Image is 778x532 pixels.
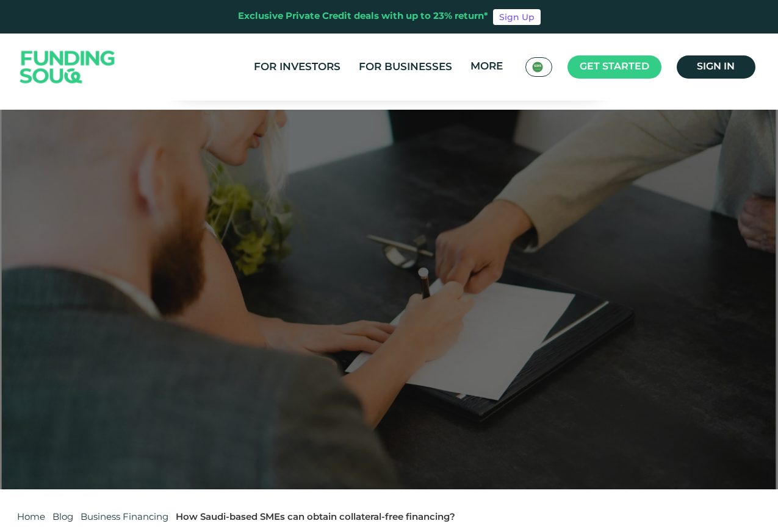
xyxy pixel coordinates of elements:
[356,57,455,77] a: For Businesses
[470,62,503,72] span: More
[697,62,735,71] span: Sign in
[238,10,488,24] div: Exclusive Private Credit deals with up to 23% return*
[52,513,73,522] a: Blog
[251,57,344,77] a: For Investors
[677,55,755,79] a: Sign in
[8,37,128,98] img: Logo
[580,62,649,71] span: Get started
[493,9,541,25] a: Sign Up
[81,513,168,522] a: Business Financing
[532,62,543,73] img: SA Flag
[17,513,45,522] a: Home
[176,511,455,525] div: How Saudi-based SMEs can obtain collateral-free financing?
